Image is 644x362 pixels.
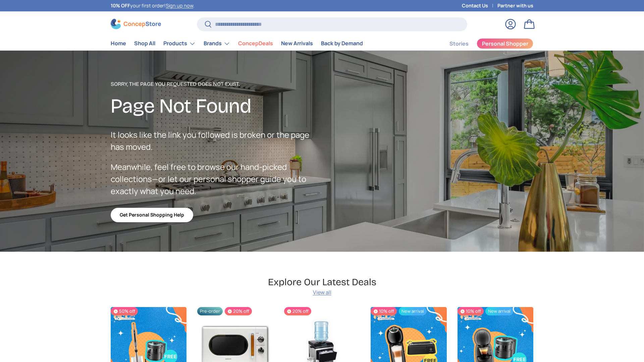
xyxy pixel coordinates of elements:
span: 20% off [284,307,311,315]
a: View all [313,288,331,296]
a: Stories [449,37,469,50]
a: Products [163,37,196,50]
img: ConcepStore [111,19,161,29]
h2: Page Not Found [111,94,322,119]
a: Get Personal Shopping Help [111,208,193,222]
a: Back by Demand [321,37,363,50]
a: Shop All [134,37,155,50]
h2: Explore Our Latest Deals [268,276,376,288]
a: Personal Shopper [477,38,533,49]
summary: Products [159,37,200,50]
span: New arrival [485,307,513,315]
span: Pre-order [197,307,223,315]
a: ConcepDeals [238,37,273,50]
p: your first order! . [111,2,195,9]
span: 50% off [111,307,138,315]
a: Home [111,37,126,50]
p: It looks like the link you followed is broken or the page has moved. [111,129,322,153]
span: 10% off [371,307,397,315]
strong: 10% OFF [111,2,130,9]
span: New arrival [399,307,427,315]
a: Sign up now [166,2,193,9]
p: Meanwhile, feel free to browse our hand-picked collections—or let our personal shopper guide you ... [111,161,322,197]
nav: Secondary [433,37,533,50]
a: New Arrivals [281,37,313,50]
span: 20% off [225,307,252,315]
summary: Brands [200,37,234,50]
nav: Primary [111,37,363,50]
p: Sorry, the page you requested does not exist. [111,80,322,88]
span: 10% off [458,307,484,315]
span: Personal Shopper [482,41,528,46]
a: Contact Us [462,2,497,9]
a: Partner with us [497,2,533,9]
a: Brands [204,37,230,50]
